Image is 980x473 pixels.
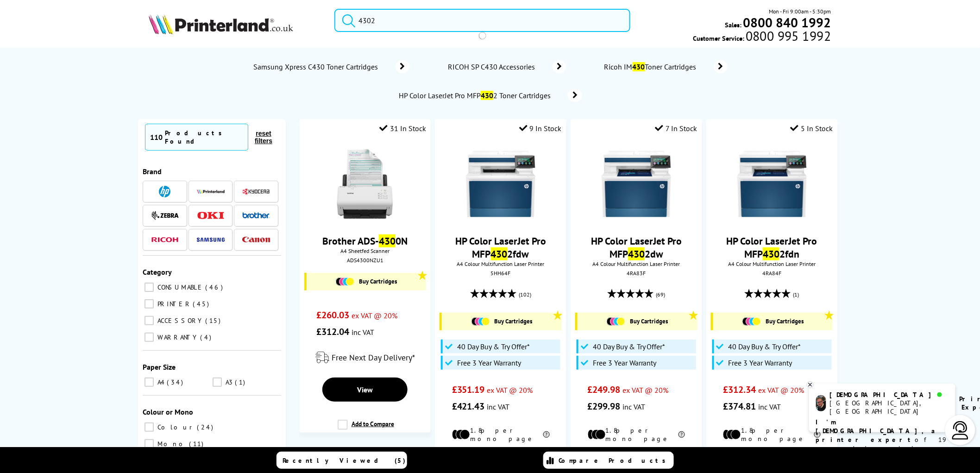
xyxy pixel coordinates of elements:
[144,439,154,448] input: Mono 11
[252,62,382,71] span: Samsung Xpress C430 Toner Cartridges
[452,426,550,443] li: 1.8p per mono page
[144,333,154,342] input: WARRANTY 4
[276,452,407,469] a: Recently Viewed (5)
[143,167,162,176] span: Brand
[144,283,154,292] input: CONSUMABLE 46
[742,18,831,27] a: 0800 840 1992
[283,456,406,465] span: Recently Viewed (5)
[452,384,485,396] span: £351.19
[718,317,828,326] a: Buy Cartridges
[623,385,669,395] span: ex VAT @ 20%
[723,445,821,462] li: 11.1p per colour page
[575,260,697,267] span: A4 Colour Multifunction Laser Printer
[144,316,154,325] input: ACCESSORY 15
[723,384,756,396] span: £312.34
[588,426,685,443] li: 1.8p per mono page
[763,247,779,260] mark: 430
[197,212,225,220] img: OKI
[743,14,831,31] b: 0800 840 1992
[144,423,154,432] input: Colour 24
[951,421,970,440] img: user-headset-light.svg
[242,188,270,195] img: Kyocera
[155,333,199,341] span: WARRANTY
[242,237,270,243] img: Canon
[248,129,279,145] button: reset filters
[495,317,533,325] span: Buy Cartridges
[711,260,833,267] span: A4 Colour Multifunction Laser Printer
[197,238,225,242] img: Samsung
[487,402,510,411] span: inc VAT
[588,445,685,462] li: 11.1p per colour page
[311,277,421,286] a: Buy Cartridges
[816,418,949,471] p: of 19 years! I can help you choose the right product
[830,391,948,399] div: [DEMOGRAPHIC_DATA]
[143,407,193,416] span: Colour or Mono
[725,20,742,29] span: Sales:
[213,378,222,387] input: A3 1
[519,286,531,303] span: (102)
[359,277,397,285] span: Buy Cartridges
[398,91,554,100] span: HP Color LaserJet Pro MFP 2 Toner Cartridges
[457,342,530,351] span: 40 Day Buy & Try Offer*
[155,378,166,386] span: A4
[155,423,196,431] span: Colour
[519,124,562,133] div: 9 In Stock
[143,362,176,372] span: Paper Size
[457,358,521,367] span: Free 3 Year Warranty
[633,62,645,71] mark: 430
[487,385,533,395] span: ex VAT @ 20%
[330,149,400,219] img: Brother-ADS-4300N-Front-Small.jpg
[338,420,394,437] label: Add to Compare
[304,247,426,254] span: A4 Sheetfed Scanner
[588,400,621,412] span: £299.98
[446,317,557,326] a: Buy Cartridges
[151,211,179,220] img: Zebra
[336,277,354,286] img: Cartridges
[446,62,539,71] span: RICOH SP C430 Accessories
[742,317,761,326] img: Cartridges
[352,328,374,337] span: inc VAT
[471,317,490,326] img: Cartridges
[791,124,833,133] div: 5 In Stock
[352,311,397,320] span: ex VAT @ 20%
[205,283,225,291] span: 46
[602,149,671,219] img: HP-4302dw-Front-Main-Small.jpg
[588,384,621,396] span: £249.98
[491,247,508,260] mark: 430
[466,149,535,219] img: HP-4302fdw-Front-Main-Small.jpg
[144,299,154,309] input: PRINTER 45
[593,358,657,367] span: Free 3 Year Warranty
[150,132,163,142] span: 110
[607,317,625,326] img: Cartridges
[332,352,415,363] span: Free Next Day Delivery*
[543,452,674,469] a: Compare Products
[149,14,322,36] a: Printerland Logo
[165,129,243,145] div: Products Found
[455,234,546,260] a: HP Color LaserJet Pro MFP4302fdw
[316,309,349,321] span: £260.03
[656,286,665,303] span: (69)
[452,400,485,412] span: £421.43
[655,124,697,133] div: 7 In Stock
[816,395,826,411] img: chris-livechat.png
[630,317,668,325] span: Buy Cartridges
[223,378,234,386] span: A3
[193,300,211,308] span: 45
[758,402,781,411] span: inc VAT
[322,234,408,247] a: Brother ADS-4300N
[816,418,938,444] b: I'm [DEMOGRAPHIC_DATA], a printer expert
[559,456,671,465] span: Compare Products
[481,91,493,100] mark: 430
[793,286,799,303] span: (1)
[155,316,204,325] span: ACCESSORY
[737,149,807,219] img: HP-4302fdn-Front-Main-Small.jpg
[316,326,349,338] span: £312.04
[452,445,550,462] li: 11.1p per colour page
[322,378,408,402] a: View
[357,385,373,394] span: View
[252,60,409,73] a: Samsung Xpress C430 Toner Cartridges
[440,260,561,267] span: A4 Colour Multifunction Laser Printer
[830,399,948,416] div: [GEOGRAPHIC_DATA], [GEOGRAPHIC_DATA]
[151,237,179,242] img: Ricoh
[713,270,830,277] div: 4RA84F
